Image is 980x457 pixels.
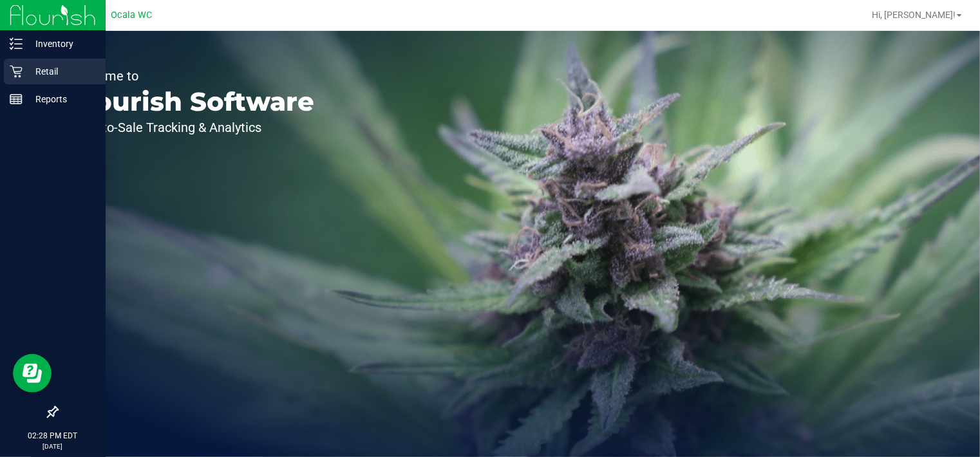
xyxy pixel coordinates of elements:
p: Flourish Software [70,89,314,115]
inline-svg: Retail [10,65,23,78]
p: Welcome to [70,70,314,82]
inline-svg: Reports [10,93,23,106]
p: Retail [23,64,100,79]
span: Hi, [PERSON_NAME]! [872,10,956,20]
p: [DATE] [6,442,100,451]
p: Seed-to-Sale Tracking & Analytics [70,121,314,134]
p: 02:28 PM EDT [6,430,100,442]
p: Inventory [23,36,100,51]
p: Reports [23,91,100,107]
span: Ocala WC [111,10,152,21]
iframe: Resource center [13,354,52,393]
inline-svg: Inventory [10,37,23,50]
